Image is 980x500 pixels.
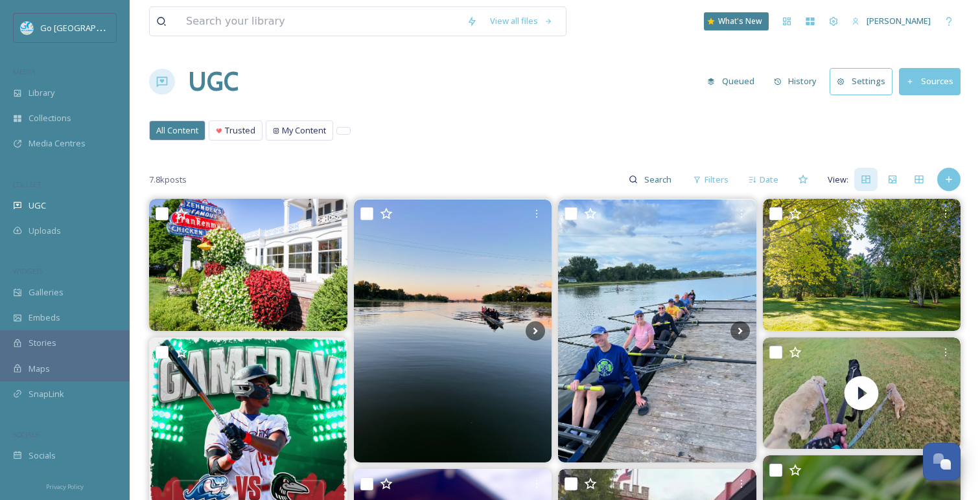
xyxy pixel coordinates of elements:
[29,199,46,212] span: UGC
[354,199,552,462] img: the second week of learn to row started off great - everyone was able to get out on the water! ev...
[704,12,769,30] a: What's New
[830,68,899,95] a: Settings
[29,449,56,462] span: Socials
[29,312,60,324] span: Embeds
[705,174,729,186] span: Filters
[180,7,460,36] input: Search your library
[29,87,54,99] span: Library
[638,166,680,192] input: Search
[29,286,64,299] span: Galleries
[13,429,39,439] span: SOCIALS
[701,69,767,94] a: Queued
[13,67,36,76] span: MEDIA
[46,478,84,494] a: Privacy Policy
[21,21,34,34] img: GoGreatLogo_MISkies_RegionalTrails%20%281%29.png
[282,124,326,137] span: My Content
[13,266,43,276] span: WIDGETS
[13,179,41,189] span: COLLECT
[558,199,756,462] img: monday was a good night for a row as we hit the water in an 8 and a couple of singles. the evenin...
[760,174,778,186] span: Date
[29,137,86,150] span: Media Centres
[40,21,136,34] span: Go [GEOGRAPHIC_DATA]
[29,337,56,349] span: Stories
[29,112,71,124] span: Collections
[845,8,937,34] a: [PERSON_NAME]
[29,388,64,400] span: SnapLink
[762,337,961,449] img: thumbnail
[767,69,824,94] button: History
[149,199,347,331] img: 🌸 Zehnder’s iconic Topiary Chicken is still in full bloom and more stunning than ever! 🌼 Each sum...
[828,174,848,186] span: View:
[830,68,892,95] button: Settings
[29,363,50,375] span: Maps
[484,8,559,34] a: View all files
[899,68,961,95] button: Sources
[149,174,187,186] span: 7.8k posts
[225,124,255,137] span: Trusted
[46,483,84,491] span: Privacy Policy
[701,69,761,94] button: Queued
[767,69,830,94] a: History
[762,337,961,449] video: #saginaw #saginawmichigan #midlandmichigan #hemlockmi #ivaroaddogsitting
[923,443,961,481] button: Open Chat
[188,62,239,101] a: UGC
[29,225,61,237] span: Uploads
[156,124,198,137] span: All Content
[763,199,961,330] img: Dow Gardens will be Dow open on Labor Day, Monday September 1, from 9 AM to 8 PM. Veterans receiv...
[867,15,931,27] span: [PERSON_NAME]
